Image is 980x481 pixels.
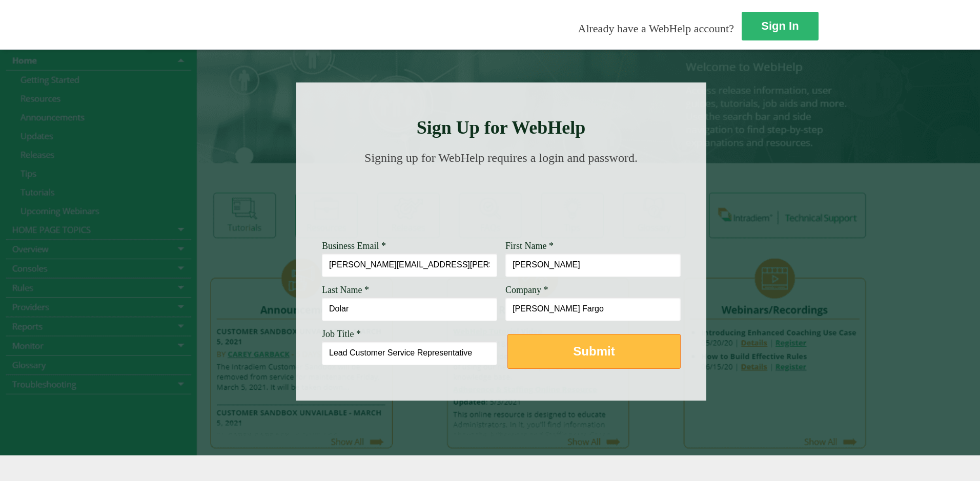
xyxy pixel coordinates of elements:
span: Business Email * [322,241,386,251]
button: Submit [507,334,681,369]
span: First Name * [505,241,554,251]
strong: Sign Up for WebHelp [417,117,586,138]
span: Last Name * [322,285,369,295]
span: Job Title * [322,329,361,339]
a: Sign In [742,12,819,40]
strong: Sign In [761,19,799,32]
span: Already have a WebHelp account? [578,22,734,35]
span: Signing up for WebHelp requires a login and password. [364,151,638,164]
img: Need Credentials? Sign up below. Have Credentials? Use the sign-in button. [328,175,675,226]
strong: Submit [573,344,615,358]
span: Company * [505,285,548,295]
